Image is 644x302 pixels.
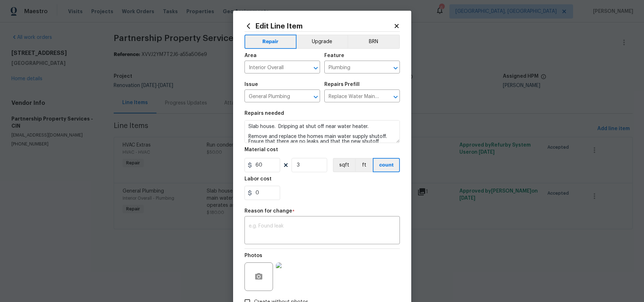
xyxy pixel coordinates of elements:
button: Repair [244,35,297,49]
button: sqft [333,158,355,172]
h5: Reason for change [244,209,292,214]
button: count [373,158,400,172]
h2: Edit Line Item [244,22,393,30]
h5: Repairs Prefill [324,82,360,87]
h5: Labor cost [244,176,272,181]
h5: Material cost [244,147,278,152]
h5: Area [244,53,257,58]
button: Upgrade [297,35,347,49]
h5: Photos [244,253,262,258]
h5: Issue [244,82,258,87]
textarea: Slab house. Dripping at shut off near water heater. Remove and replace the homes main water suppl... [244,120,400,143]
button: Open [391,92,401,102]
button: ft [355,158,373,172]
button: Open [391,63,401,73]
h5: Feature [324,53,344,58]
button: Open [311,63,321,73]
button: BRN [347,35,400,49]
button: Open [311,92,321,102]
h5: Repairs needed [244,111,284,116]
